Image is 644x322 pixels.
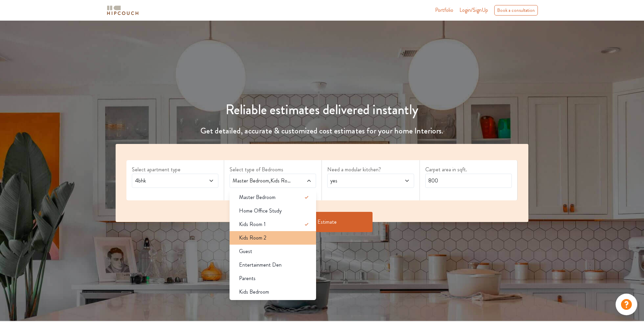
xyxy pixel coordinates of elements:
[239,220,266,228] span: Kids Room 1
[239,193,276,201] span: Master Bedroom
[271,212,373,232] button: Get Estimate
[459,6,488,14] span: Login/SignUp
[239,207,282,215] span: Home Office Study
[112,126,533,136] h4: Get detailed, accurate & customized cost estimates for your home Interiors.
[231,177,292,185] span: Master Bedroom,Kids Room 1
[132,166,218,174] label: Select apartment type
[435,6,453,14] a: Portfolio
[425,174,512,188] input: Enter area sqft
[329,177,389,185] span: yes
[230,166,316,174] label: Select type of Bedrooms
[494,5,538,16] div: Book a consultation
[327,166,414,174] label: Need a modular kitchen?
[134,177,194,185] span: 4bhk
[425,166,512,174] label: Carpet area in sqft.
[239,247,252,255] span: Guest
[106,4,140,16] img: logo-horizontal.svg
[239,261,282,269] span: Entertainment Den
[239,288,269,296] span: Kids Bedroom
[106,3,140,18] span: logo-horizontal.svg
[239,274,256,282] span: Parents
[239,234,266,242] span: Kids Room 2
[112,102,533,118] h1: Reliable estimates delivered instantly
[230,188,316,195] div: select 2 more room(s)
